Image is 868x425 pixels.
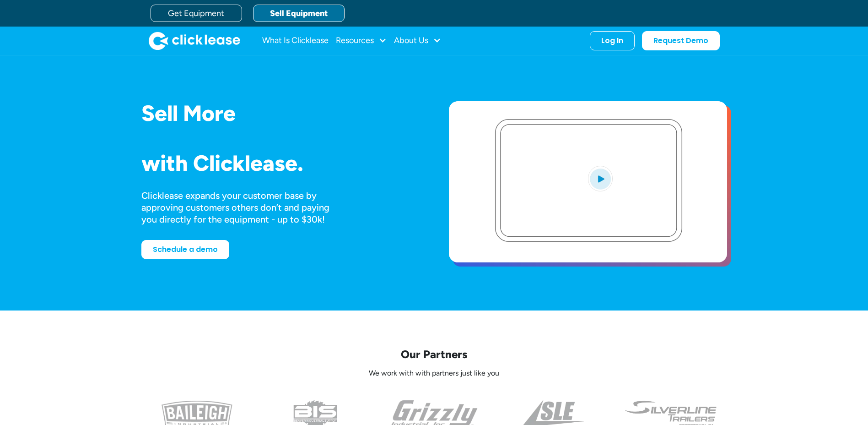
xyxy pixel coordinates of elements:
a: What Is Clicklease [262,32,329,50]
a: Sell Equipment [253,5,345,22]
a: Request Demo [642,31,720,50]
a: home [149,32,240,50]
div: Clicklease expands your customer base by approving customers others don’t and paying you directly... [141,190,346,225]
img: Blue play button logo on a light blue circular background [588,166,613,191]
h1: with Clicklease. [141,151,420,175]
a: Schedule a demo [141,240,229,259]
a: open lightbox [449,101,727,262]
a: Get Equipment [151,5,242,22]
div: About Us [394,32,441,50]
div: Log In [601,36,623,45]
div: Resources [336,32,387,50]
h1: Sell More [141,101,420,125]
p: Our Partners [141,347,727,361]
img: Clicklease logo [149,32,240,50]
p: We work with with partners just like you [141,369,727,378]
